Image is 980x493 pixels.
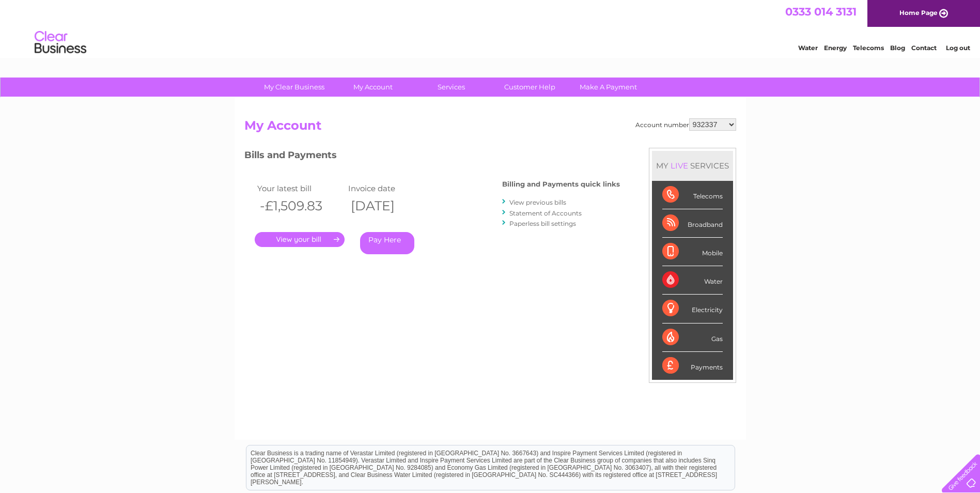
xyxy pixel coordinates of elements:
[911,44,937,52] a: Contact
[255,195,346,217] th: -£1,509.83
[946,44,970,52] a: Log out
[662,238,723,266] div: Mobile
[824,44,847,52] a: Energy
[662,209,723,238] div: Broadband
[635,118,736,131] div: Account number
[34,27,87,58] img: logo.png
[662,295,723,323] div: Electricity
[244,118,736,138] h2: My Account
[346,195,437,217] th: [DATE]
[360,232,414,254] a: Pay Here
[509,209,582,217] a: Statement of Accounts
[244,148,620,166] h3: Bills and Payments
[652,151,733,180] div: MY SERVICES
[509,220,576,227] a: Paperless bill settings
[255,232,345,247] a: .
[346,181,437,195] td: Invoice date
[255,181,346,195] td: Your latest bill
[662,352,723,380] div: Payments
[509,198,566,206] a: View previous bills
[853,44,884,52] a: Telecoms
[798,44,818,52] a: Water
[662,181,723,209] div: Telecoms
[890,44,905,52] a: Blog
[246,6,735,50] div: Clear Business is a trading name of Verastar Limited (registered in [GEOGRAPHIC_DATA] No. 3667643...
[487,78,572,97] a: Customer Help
[409,78,494,97] a: Services
[252,78,337,97] a: My Clear Business
[662,266,723,295] div: Water
[662,323,723,352] div: Gas
[668,161,690,171] div: LIVE
[785,5,857,18] a: 0333 014 3131
[566,78,651,97] a: Make A Payment
[502,180,620,188] h4: Billing and Payments quick links
[330,78,415,97] a: My Account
